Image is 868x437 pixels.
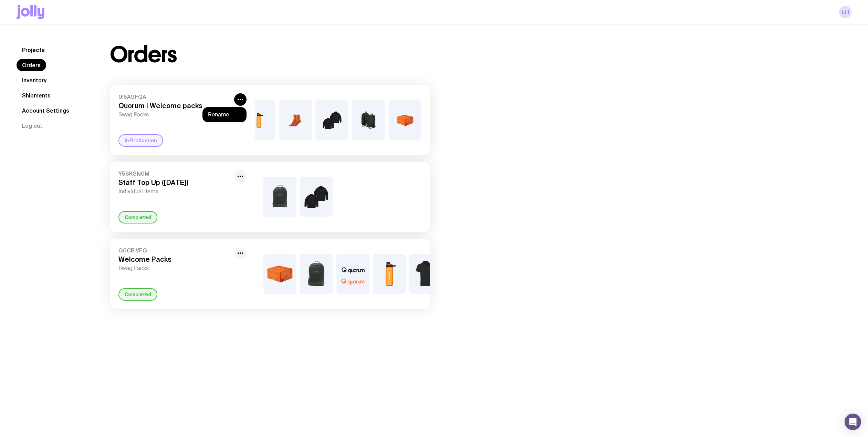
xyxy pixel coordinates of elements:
a: Orders [17,59,46,71]
a: Account Settings [17,104,75,117]
span: 9I5A9FQA [118,93,231,100]
div: Completed [118,211,157,223]
h3: Welcome Packs [118,255,231,263]
span: Q6CBIVFQ [118,247,231,254]
h3: Quorum | Welcome packs [118,102,231,110]
span: Y5SKSN0M [118,170,231,177]
span: Swag Packs [118,111,231,118]
span: Swag Packs [118,265,231,272]
div: In Production [118,134,163,147]
a: Shipments [17,89,56,102]
h3: Staff Top Up ([DATE]) [118,178,231,187]
a: Projects [17,44,50,56]
h1: Orders [110,44,177,66]
button: Log out [17,119,48,132]
span: Individual Items [118,188,231,195]
a: Inventory [17,74,52,86]
button: Rename [208,111,241,118]
a: LH [839,6,851,18]
div: Completed [118,288,157,301]
div: Open Intercom Messenger [845,414,861,430]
